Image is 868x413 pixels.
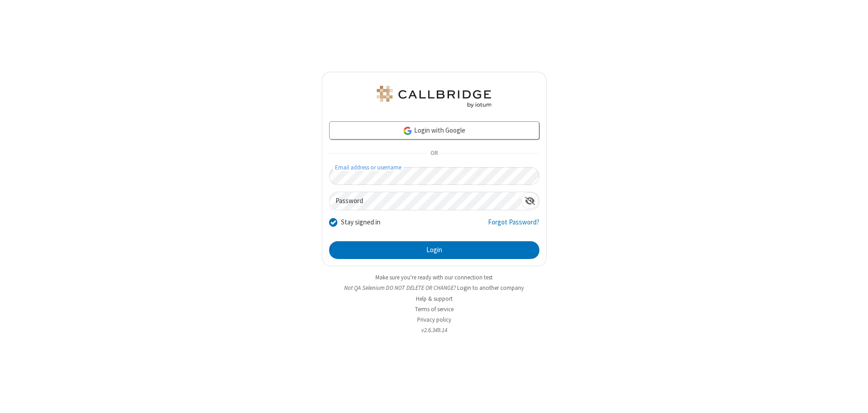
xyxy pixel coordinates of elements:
div: Show password [521,192,539,209]
a: Privacy policy [417,316,451,323]
a: Make sure you're ready with our connection test [375,274,493,281]
li: v2.6.349.14 [322,326,547,334]
label: Stay signed in [341,217,380,228]
a: Forgot Password? [488,217,539,234]
iframe: Chat [845,389,861,407]
a: Terms of service [415,305,454,313]
button: Login to another company [457,284,524,292]
span: OR [427,147,441,160]
a: Help & support [416,295,453,303]
img: google-icon.png [403,126,413,136]
img: QA Selenium DO NOT DELETE OR CHANGE [375,86,493,108]
input: Email address or username [329,167,539,185]
a: Login with Google [329,121,539,139]
button: Login [329,241,539,259]
li: Not QA Selenium DO NOT DELETE OR CHANGE? [322,284,547,292]
input: Password [330,192,521,210]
